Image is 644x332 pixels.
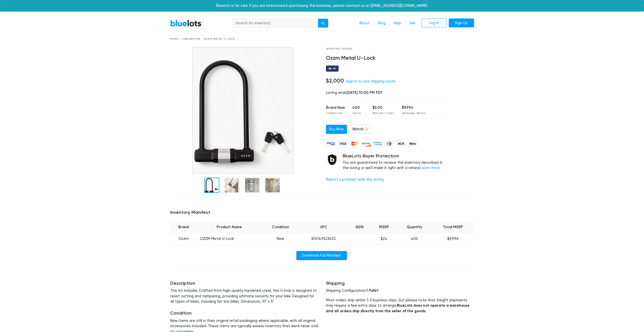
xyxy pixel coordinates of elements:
[371,221,397,233] th: MSRP
[326,288,474,294] p: Shipping Configuration:
[449,18,474,28] a: Sign Up
[405,18,419,28] a: Sell
[338,140,348,147] img: visa-79caf175f036a155110d1892330093d4c38f53c55c9ec9e2c3a54a56571784bb.png
[349,125,372,134] a: Watch
[197,233,262,245] td: OZZM Metal U-Lock
[326,303,470,313] strong: BlueLots does not operate a warehouse and all orders ship directly from the seller of the goods.
[192,47,294,174] img: c7fd6882-09e2-48ce-8fdf-0a856bae9ed4-1759440427.png
[326,105,345,111] div: Brand New
[326,125,347,134] a: Buy Now
[326,177,384,182] a: Report a problem with this listing
[420,166,440,170] a: Learn more
[326,112,345,115] div: Condition
[352,112,365,115] div: Units
[349,140,359,147] img: mastercard-42073d1d8d11d6635de4c079ffdb20a4f30a903dc55d1612383a1b395dd17f39.png
[389,18,405,28] a: Help
[232,19,318,28] input: Search for inventory
[262,221,299,233] th: Condition
[326,90,448,96] div: Listing ends
[352,105,365,111] div: 400
[299,221,348,233] th: UPC
[402,105,426,111] div: $9,996
[170,281,318,286] h5: Description
[397,221,432,233] th: Quantity
[170,210,474,215] h5: Inventory Manifest
[170,288,318,304] p: This lot includes Crafted from high-quality hardened steel, this U-lock is designed to resist cut...
[366,288,379,293] span: 1 Pallet
[373,105,394,111] div: $5.00
[355,18,374,28] a: About
[407,140,418,147] img: wire-908396882fe19aaaffefbd8e17b12f2f29708bd78693273c0e28e3a24408487f.png
[384,140,394,147] img: diners_club-c48f30131b33b1bb0e5d0e2dbd43a8bea4cb12cb2961413e2f4250e06c020426.png
[299,233,348,245] td: 810149523632
[397,233,432,245] td: 400
[170,37,474,41] div: Home / Liquidation / Ozzm Metal U-Lock
[361,140,371,147] img: discover-82be18ecfda2d062aad2762c1ca80e2d36a4073d45c9e0ffae68cd515fbd3d32.png
[421,18,447,28] a: Log In
[326,153,339,166] img: buyer_protection_shield-3b65640a83011c7d3ede35a8e5a80bfdfaa6a97447f0071c1475b91a4b0b3d01.png
[326,55,448,61] h4: Ozzm Metal U-Lock
[326,47,448,51] div: Sporting Goods
[348,221,371,233] th: ASIN
[197,221,262,233] th: Product Name
[396,140,406,147] img: ach-b7992fed28a4f97f893c574229be66187b9afb3f1a8d16a4691d3d3140a8ab00.png
[343,153,448,171] div: You are guaranteed to receive the inventory described in the listing or we'll make it right with ...
[432,221,474,233] th: Total MSRP
[170,233,197,245] td: Ozzm
[343,153,448,159] h5: BlueLots Buyer Protection
[432,233,474,245] td: $9,996
[346,79,395,84] a: Sign in to see shipping costs
[170,221,197,233] th: Brand
[296,251,347,260] a: Download Full Manifest
[326,281,474,286] h5: Shipping
[373,112,394,115] div: Per Unit Cost
[371,233,397,245] td: $24
[170,310,318,316] h5: Condition
[402,112,426,115] div: Original Retail
[170,19,202,27] a: BlueLots
[326,140,336,147] img: paypal_credit-80455e56f6e1299e8d57f40c0dcee7b8cd4ae79b9eccbfc37e2480457ba36de9.png
[373,140,383,147] img: american_express-ae2a9f97a040b4b41f6397f7637041a5861d5f99d0716c09922aba4e24c8547d.png
[333,67,336,70] div: 80
[346,90,383,95] span: [DATE] 10:00 PM PDT
[326,298,474,314] p: Most orders ship within 1-3 business days, but please note that freight shipments may require a f...
[262,233,299,245] td: New
[374,18,389,28] a: Blog
[326,77,344,84] h4: $2,000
